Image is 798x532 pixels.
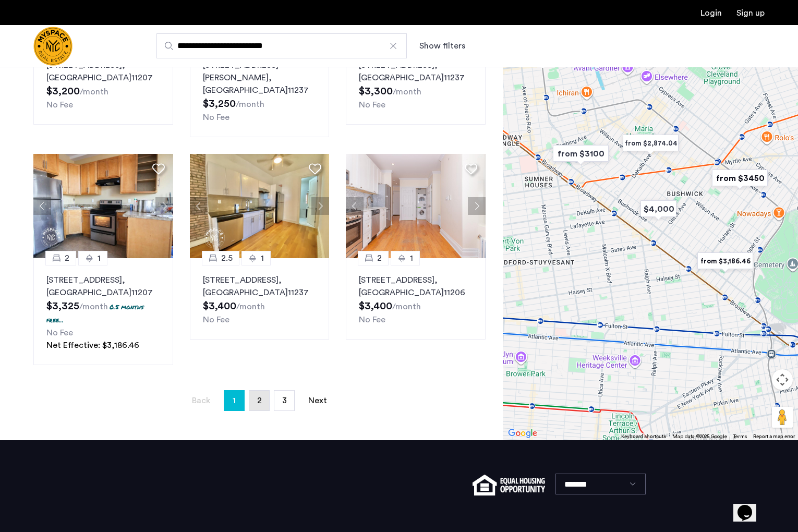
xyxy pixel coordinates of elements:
img: 1990_638181232626111364.jpeg [346,154,486,258]
span: $3,400 [203,301,236,311]
span: Net Effective: $3,186.46 [46,341,139,349]
span: No Fee [203,316,229,324]
button: Map camera controls [772,369,793,390]
span: No Fee [46,101,73,109]
img: 1995_638586633958068829.jpeg [190,154,330,258]
a: 21[STREET_ADDRESS], [GEOGRAPHIC_DATA]112070.5 months free...No FeeNet Effective: $3,186.46 [33,258,173,365]
select: Language select [555,474,646,494]
a: Terms (opens in new tab) [733,433,747,440]
span: No Fee [203,113,229,122]
sub: /month [80,88,108,96]
a: 2.51[STREET_ADDRESS], [GEOGRAPHIC_DATA]11237No Fee [190,258,330,340]
span: 1 [261,252,264,264]
a: Cazamio Logo [33,27,72,66]
span: 2 [377,252,382,264]
p: [STREET_ADDRESS] 11207 [46,59,160,84]
button: Show or hide filters [419,40,465,52]
a: 31[STREET_ADDRESS], [GEOGRAPHIC_DATA]11207No Fee [33,43,173,125]
a: 2.51[STREET_ADDRESS][PERSON_NAME], [GEOGRAPHIC_DATA]11237No Fee [190,43,330,137]
sub: /month [236,100,264,108]
button: Previous apartment [190,197,208,215]
sub: /month [392,303,421,311]
p: [STREET_ADDRESS] 11237 [203,274,317,299]
a: Next [307,391,328,410]
p: [STREET_ADDRESS][PERSON_NAME] 11237 [203,59,317,96]
button: Next apartment [311,197,329,215]
div: $4,000 [636,197,681,221]
div: from $3450 [708,166,772,190]
button: Drag Pegman onto the map to open Street View [772,407,793,428]
input: Apartment Search [156,33,407,58]
img: logo [33,27,72,66]
button: Next apartment [155,197,173,215]
img: Google [505,427,540,440]
span: $3,325 [46,301,79,311]
div: from $3,186.46 [693,249,757,273]
span: No Fee [359,101,385,109]
span: $3,300 [359,86,393,96]
img: 1996_638259928296036174.png [33,154,173,258]
span: Map data ©2025 Google [672,434,727,439]
div: from $3100 [549,142,613,165]
button: Previous apartment [346,197,364,215]
span: 2.5 [221,252,233,264]
a: Open this area in Google Maps (opens a new window) [505,427,540,440]
span: Back [192,396,210,405]
span: No Fee [359,316,385,324]
iframe: chat widget [733,490,767,522]
a: Login [700,9,722,17]
p: [STREET_ADDRESS] 11207 [46,274,160,299]
span: $3,200 [46,86,80,96]
p: [STREET_ADDRESS] 11237 [359,59,473,84]
a: Registration [736,9,765,17]
sub: /month [393,88,421,96]
span: 2 [65,252,69,264]
a: 21[STREET_ADDRESS], [GEOGRAPHIC_DATA]11206No Fee [346,258,486,340]
span: 2 [257,396,262,405]
span: 3 [282,396,287,405]
span: 1 [233,392,236,409]
button: Keyboard shortcuts [621,433,666,440]
a: Report a map error [753,433,795,440]
nav: Pagination [33,390,486,411]
span: No Fee [46,329,73,337]
span: 1 [410,252,413,264]
span: 1 [98,252,101,264]
img: equal-housing.png [473,475,545,495]
p: [STREET_ADDRESS] 11206 [359,274,473,299]
div: from $2,874.04 [619,131,683,155]
button: Next apartment [468,197,486,215]
sub: /month [236,303,265,311]
span: $3,400 [359,301,392,311]
span: $3,250 [203,99,236,109]
button: Previous apartment [33,197,51,215]
sub: /month [79,303,108,311]
a: 21[STREET_ADDRESS], [GEOGRAPHIC_DATA]11237No Fee [346,43,486,125]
